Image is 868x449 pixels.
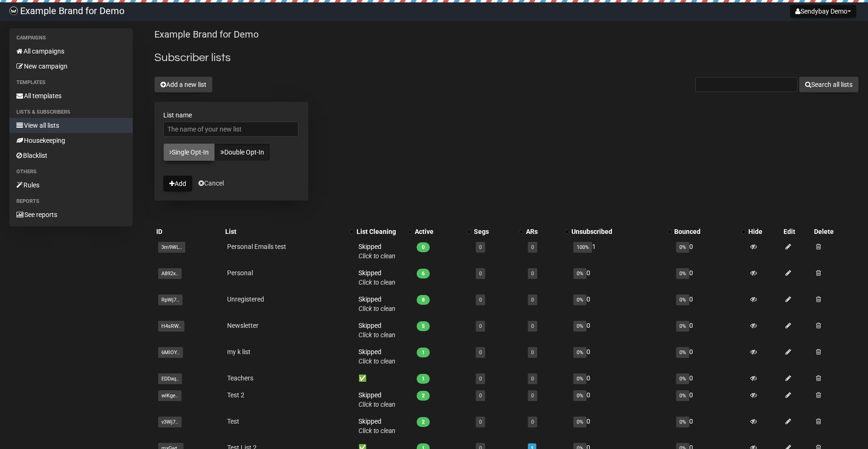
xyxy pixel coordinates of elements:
a: Personal Emails test [227,243,286,250]
th: Bounced: No sort applied, activate to apply an ascending sort [672,225,746,238]
li: Lists & subscribers [9,107,133,118]
a: Test [227,418,239,425]
a: Click to clean [358,305,396,312]
li: Reports [9,196,133,207]
a: Teachers [227,374,253,382]
span: 0% [573,347,586,358]
th: Delete: No sort applied, sorting is disabled [812,225,859,238]
span: 1 [417,374,430,384]
td: 0 [570,387,672,413]
span: H4sRW.. [158,321,184,332]
span: RpWj7.. [158,294,183,305]
li: Others [9,166,133,178]
span: 3m9WL.. [158,242,185,253]
span: v3Wj7.. [158,417,182,427]
a: Click to clean [358,279,396,286]
a: 0 [479,271,482,277]
div: Unsubscribed [571,227,663,236]
a: 0 [531,323,534,329]
span: 0% [676,417,689,427]
div: Bounced [674,227,737,236]
a: 0 [479,297,482,303]
th: Active: No sort applied, activate to apply an ascending sort [413,225,472,238]
span: 0% [676,294,689,305]
th: List: No sort applied, activate to apply an ascending sort [223,225,355,238]
a: All templates [9,88,133,103]
span: 0% [676,242,689,253]
a: All campaigns [9,44,133,59]
span: Skipped [358,322,396,339]
span: 0% [676,373,689,384]
th: Edit: No sort applied, sorting is disabled [782,225,812,238]
span: Skipped [358,348,396,365]
span: 0% [573,373,586,384]
a: 0 [479,349,482,356]
a: Test 2 [227,391,244,399]
div: Active [415,227,463,236]
span: 6MlOY.. [158,347,183,358]
span: Skipped [358,418,396,434]
h2: Subscriber lists [154,49,859,66]
span: 6 [417,269,430,279]
a: 0 [479,393,482,399]
td: 0 [570,343,672,370]
button: Sendybay Demo [790,5,856,18]
div: List Cleaning [357,227,404,236]
span: 0 [417,242,430,252]
a: Cancel [198,179,224,187]
span: 0% [676,347,689,358]
span: 5 [417,321,430,331]
li: Templates [9,77,133,88]
span: 0% [573,294,586,305]
td: 0 [672,387,746,413]
span: 0% [676,268,689,279]
div: ARs [526,227,560,236]
span: A892x.. [158,268,182,279]
button: Add [163,176,192,192]
th: Unsubscribed: No sort applied, activate to apply an ascending sort [570,225,672,238]
span: 0% [676,390,689,401]
td: 0 [570,370,672,387]
a: Double Opt-In [214,143,270,161]
a: 0 [531,419,534,425]
span: 0% [573,417,586,427]
a: 0 [531,393,534,399]
span: 0% [676,321,689,332]
th: List Cleaning: No sort applied, activate to apply an ascending sort [355,225,413,238]
span: 0% [573,268,586,279]
a: 0 [531,244,534,250]
a: New campaign [9,59,133,74]
a: Click to clean [358,357,396,365]
a: Unregistered [227,295,264,303]
td: 1 [570,238,672,264]
div: Hide [748,227,780,236]
span: 2 [417,391,430,401]
a: Blacklist [9,148,133,163]
span: 2 [417,417,430,427]
td: 0 [570,413,672,439]
div: ID [156,227,221,236]
span: 0% [573,390,586,401]
a: 0 [531,349,534,356]
a: 0 [531,297,534,303]
a: 0 [531,271,534,277]
a: View all lists [9,118,133,133]
td: 0 [672,370,746,387]
img: 35a89f42093bd901d75ea642849db746 [9,7,18,15]
div: List [225,227,345,236]
a: my k list [227,348,251,356]
a: Click to clean [358,331,396,339]
td: 0 [672,317,746,343]
th: Hide: No sort applied, sorting is disabled [746,225,782,238]
th: ID: No sort applied, sorting is disabled [154,225,223,238]
a: Newsletter [227,322,259,329]
span: Skipped [358,391,396,408]
li: Campaigns [9,32,133,44]
input: The name of your new list [163,122,298,137]
td: 0 [570,317,672,343]
span: wIKge.. [158,390,182,401]
td: 0 [570,264,672,291]
a: Click to clean [358,427,396,434]
td: 0 [672,264,746,291]
div: Edit [784,227,810,236]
